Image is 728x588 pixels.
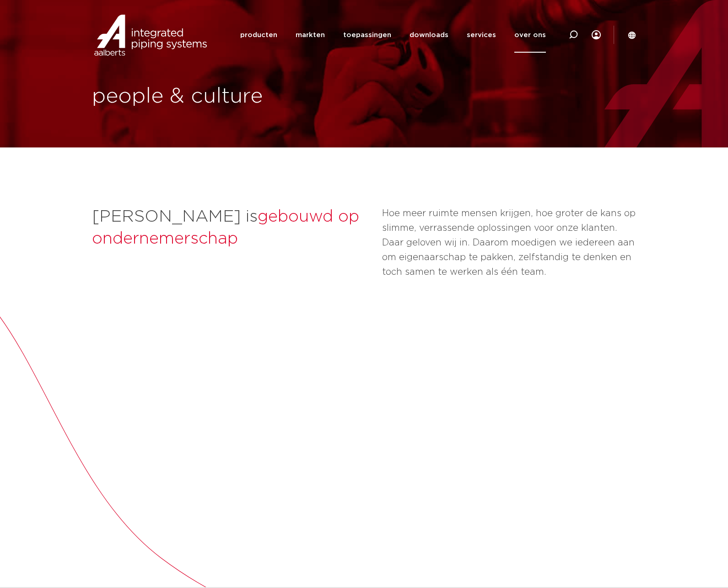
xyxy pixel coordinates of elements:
h2: [PERSON_NAME] is [92,206,373,250]
a: services [467,17,496,53]
p: Hoe meer ruimte mensen krijgen, hoe groter de kans op slimme, verrassende oplossingen voor onze k... [382,206,636,279]
a: downloads [410,17,448,53]
span: gebouwd op ondernemerschap [92,208,359,247]
h1: people & culture [92,82,360,111]
a: producten [240,17,277,53]
nav: Menu [240,17,546,53]
a: toepassingen [343,17,391,53]
a: markten [296,17,325,53]
a: over ons [514,17,546,53]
